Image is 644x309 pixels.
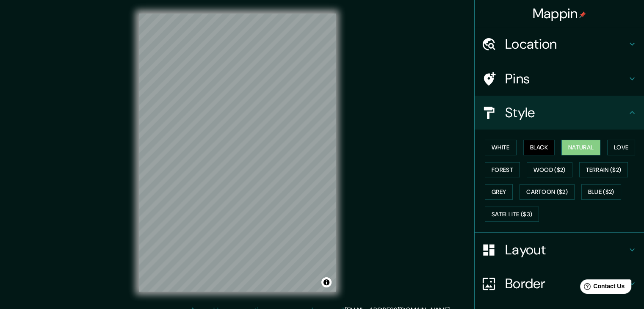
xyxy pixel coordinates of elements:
button: Grey [485,184,513,200]
button: Black [523,140,555,155]
div: Location [475,27,644,61]
button: Wood ($2) [527,162,572,178]
button: Satellite ($3) [485,207,539,222]
button: Natural [561,140,600,155]
button: Blue ($2) [581,184,621,200]
div: Border [475,267,644,301]
h4: Location [505,36,627,52]
canvas: Map [139,14,336,292]
button: Terrain ($2) [579,162,628,178]
div: Style [475,96,644,130]
button: Love [607,140,635,155]
button: Forest [485,162,520,178]
div: Layout [475,233,644,267]
h4: Border [505,275,627,292]
button: Cartoon ($2) [520,184,575,200]
div: Pins [475,62,644,96]
img: pin-icon.png [579,11,586,18]
button: White [485,140,517,155]
h4: Mappin [533,5,586,22]
h4: Pins [505,70,627,87]
button: Toggle attribution [321,277,332,287]
iframe: Help widget launcher [569,276,635,300]
h4: Layout [505,241,627,258]
h4: Style [505,104,627,121]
